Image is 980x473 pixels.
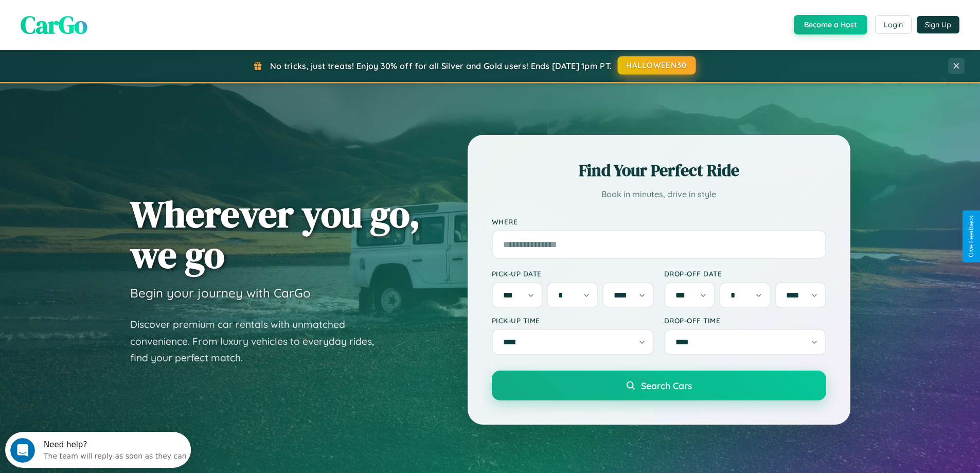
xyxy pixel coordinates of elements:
[968,216,975,257] div: Give Feedback
[492,217,826,226] label: Where
[492,187,826,202] p: Book in minutes, drive in style
[492,316,654,325] label: Pick-up Time
[4,4,191,32] div: Open Intercom Messenger
[641,380,692,391] span: Search Cars
[130,316,387,366] p: Discover premium car rentals with unmatched convenience. From luxury vehicles to everyday rides, ...
[130,194,420,275] h1: Wherever you go, we go
[664,316,826,325] label: Drop-off Time
[492,371,826,400] button: Search Cars
[917,16,959,33] button: Sign Up
[664,269,826,278] label: Drop-off Date
[39,9,182,17] div: Need help?
[794,15,867,34] button: Become a Host
[618,56,696,75] button: HALLOWEEN30
[492,269,654,278] label: Pick-up Date
[21,8,87,42] span: CarGo
[39,17,182,28] div: The team will reply as soon as they can
[875,15,912,34] button: Login
[10,438,35,463] iframe: Intercom live chat
[130,285,311,301] h3: Begin your journey with CarGo
[270,61,612,71] span: No tricks, just treats! Enjoy 30% off for all Silver and Gold users! Ends [DATE] 1pm PT.
[5,432,191,468] iframe: Intercom live chat discovery launcher
[492,159,826,182] h2: Find Your Perfect Ride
